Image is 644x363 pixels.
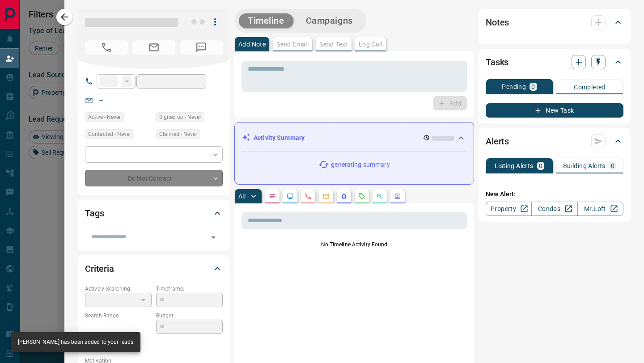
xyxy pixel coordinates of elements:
[287,193,294,200] svg: Lead Browsing Activity
[85,339,223,347] p: Areas Searched:
[486,134,509,148] h2: Alerts
[539,163,542,169] p: 0
[99,97,103,104] a: --
[574,84,606,90] p: Completed
[495,163,534,169] p: Listing Alerts
[577,202,623,216] a: Mr.Loft
[238,193,246,199] p: All
[394,193,401,200] svg: Agent Actions
[254,133,305,143] p: Activity Summary
[531,202,577,216] a: Condos
[207,231,220,244] button: Open
[242,130,466,146] div: Activity Summary
[486,190,623,199] p: New Alert:
[331,160,390,169] p: generating summary
[305,193,312,200] svg: Calls
[85,40,128,55] span: No Number
[85,206,104,220] h2: Tags
[486,103,623,118] button: New Task
[88,130,131,139] span: Contacted - Never
[159,130,197,139] span: Claimed - Never
[85,258,223,279] div: Criteria
[85,170,223,186] div: Do Not Contact
[85,320,152,334] p: -- - --
[486,51,623,73] div: Tasks
[322,193,330,200] svg: Emails
[159,113,201,122] span: Signed up - Never
[297,13,362,28] button: Campaigns
[156,285,223,293] p: Timeframe:
[502,84,526,90] p: Pending
[486,131,623,152] div: Alerts
[563,163,606,169] p: Building Alerts
[132,40,175,55] span: No Email
[241,241,467,249] p: No Timeline Activity Found
[156,312,223,320] p: Budget:
[486,15,509,30] h2: Notes
[611,163,614,169] p: 0
[486,12,623,33] div: Notes
[358,193,365,200] svg: Requests
[269,193,276,200] svg: Notes
[376,193,383,200] svg: Opportunities
[180,40,223,55] span: No Number
[486,55,508,69] h2: Tasks
[18,335,133,350] div: [PERSON_NAME] has been added to your leads
[531,84,535,90] p: 0
[239,13,293,28] button: Timeline
[238,41,266,47] p: Add Note
[85,203,223,224] div: Tags
[486,202,532,216] a: Property
[85,285,152,293] p: Actively Searching:
[340,193,347,200] svg: Listing Alerts
[85,312,152,320] p: Search Range:
[85,262,114,276] h2: Criteria
[88,113,121,122] span: Active - Never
